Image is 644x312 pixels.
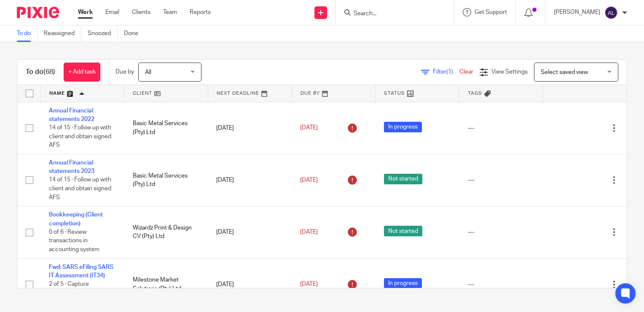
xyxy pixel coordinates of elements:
[433,69,459,75] span: Filter
[604,6,618,19] img: svg%3E
[115,68,134,76] p: Due by
[26,68,55,77] h1: To do
[208,154,292,206] td: [DATE]
[190,8,211,16] a: Reports
[145,69,151,75] span: All
[468,176,535,184] div: ---
[49,108,94,122] a: Annual Financial statements 2022
[132,8,150,16] a: Clients
[49,281,99,304] span: 2 of 5 · Capture transactions in accounting system
[163,8,177,16] a: Team
[49,177,111,200] span: 14 of 15 · Follow up with client and obtain signed AFS
[300,177,318,183] span: [DATE]
[384,174,422,184] span: Not started
[49,212,103,226] a: Bookkeeping (Client completion)
[124,25,145,42] a: Done
[468,280,535,289] div: ---
[49,125,111,148] span: 14 of 15 · Follow up with client and obtain signed AFS
[491,69,528,75] span: View Settings
[384,122,422,132] span: In progress
[105,8,119,16] a: Email
[300,282,318,287] span: [DATE]
[541,69,588,75] span: Select saved view
[353,10,429,18] input: Search
[208,206,292,258] td: [DATE]
[44,25,81,42] a: Reassigned
[49,264,113,279] a: Fwd: SARS eFiling SARS IT Assessment (IT34)
[459,69,473,75] a: Clear
[300,229,318,235] span: [DATE]
[124,154,208,206] td: Basic Metal Services (Pty) Ltd
[49,160,94,174] a: Annual Financial statements 2023
[88,25,118,42] a: Snoozed
[554,8,600,16] p: [PERSON_NAME]
[78,8,93,16] a: Work
[43,68,55,75] span: (68)
[475,9,507,15] span: Get Support
[208,258,292,310] td: [DATE]
[124,206,208,258] td: Wizardz Print & Design CV (Pty) Ltd
[446,69,453,75] span: (1)
[468,124,535,132] div: ---
[49,229,99,252] span: 0 of 6 · Review transactions in accounting system
[384,278,422,289] span: In progress
[124,102,208,154] td: Basic Metal Services (Pty) Ltd
[17,7,59,18] img: Pixie
[300,125,318,131] span: [DATE]
[384,226,422,236] span: Not started
[17,25,38,42] a: To do
[124,258,208,310] td: Milestone Market Solutions (Pty) Ltd
[64,63,100,82] a: + Add task
[468,91,482,96] span: Tags
[468,228,535,236] div: ---
[208,102,292,154] td: [DATE]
